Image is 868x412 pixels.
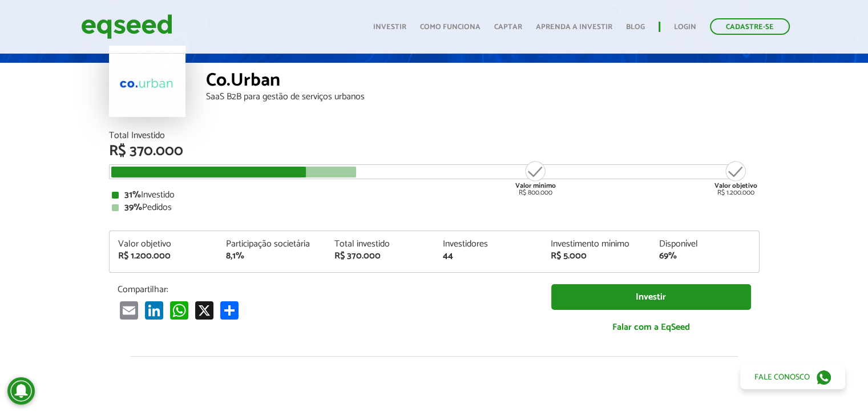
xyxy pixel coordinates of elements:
[218,301,241,320] a: Compartilhar
[442,252,534,261] div: 44
[112,191,757,200] div: Investido
[373,23,406,31] a: Investir
[118,252,209,261] div: R$ 1.200.000
[168,301,191,320] a: WhatsApp
[659,252,750,261] div: 69%
[109,131,760,140] div: Total Investido
[118,301,140,320] a: Email
[193,301,216,320] a: X
[112,203,757,212] div: Pedidos
[420,23,481,31] a: Como funciona
[81,11,172,42] img: EqSeed
[118,240,209,249] div: Valor objetivo
[551,252,642,261] div: R$ 5.000
[226,240,317,249] div: Participação societária
[118,284,534,295] p: Compartilhar:
[124,187,141,203] strong: 31%
[514,160,557,196] div: R$ 800.000
[536,23,612,31] a: Aprenda a investir
[206,71,760,92] div: Co.Urban
[143,301,165,320] a: LinkedIn
[334,252,426,261] div: R$ 370.000
[494,23,522,31] a: Captar
[515,180,556,191] strong: Valor mínimo
[626,23,645,31] a: Blog
[226,252,317,261] div: 8,1%
[206,92,760,102] div: SaaS B2B para gestão de serviços urbanos
[674,23,696,31] a: Login
[442,240,534,249] div: Investidores
[109,144,760,159] div: R$ 370.000
[659,240,750,249] div: Disponível
[551,284,751,310] a: Investir
[740,365,845,389] a: Fale conosco
[551,240,642,249] div: Investimento mínimo
[714,180,757,191] strong: Valor objetivo
[714,160,757,196] div: R$ 1.200.000
[710,18,790,35] a: Cadastre-se
[551,316,751,339] a: Falar com a EqSeed
[334,240,426,249] div: Total investido
[124,200,142,215] strong: 39%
